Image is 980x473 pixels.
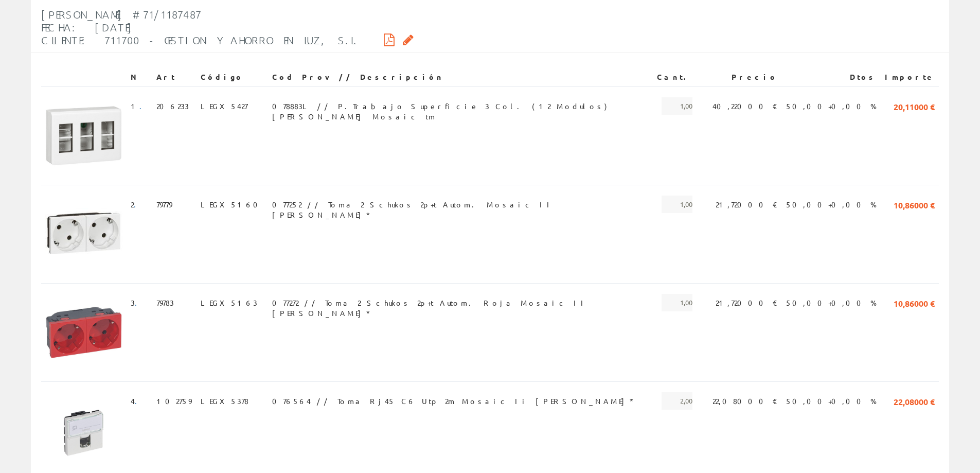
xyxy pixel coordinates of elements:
a: . [139,101,148,111]
span: LEGX5427 [201,97,247,115]
span: 078883L // P.Trabajo Superficie 3 Col. (12 Modulos) [PERSON_NAME] Mosaic tm [272,97,649,115]
span: 1,00 [662,97,692,115]
span: 79783 [156,294,174,311]
th: Precio [697,68,782,86]
span: 2,00 [662,392,692,410]
th: Importe [881,68,939,86]
span: 102759 [156,392,191,410]
span: 22,08000 € [712,392,778,410]
span: 077272 // Toma 2 Schukos 2p+t Autom. Roja Mosaic II [PERSON_NAME]* [272,294,649,311]
span: 076564 // Toma Rj45 C6 Utp 2m Mosaic Ii [PERSON_NAME]* [272,392,633,410]
span: 2 [131,196,142,213]
span: 50,00+0,00 % [786,196,877,213]
i: Solicitar por email copia firmada [403,36,414,43]
th: Código [197,68,268,86]
a: . [134,200,142,209]
span: 3 [131,294,144,311]
span: [PERSON_NAME] #71/1187487 Fecha: [DATE] Cliente: 711700 - GESTION Y AHORRO EN LUZ, S.L. [41,8,359,46]
th: Art [152,68,197,86]
span: 1,00 [662,196,692,213]
th: Dtos [782,68,881,86]
span: LEGX5378 [201,392,248,410]
span: 40,22000 € [712,97,778,115]
img: Foto artículo (150x150) [45,97,122,174]
span: LEGX5160 [201,196,264,213]
span: 4 [131,392,144,410]
span: 79779 [156,196,172,213]
span: 50,00+0,00 % [786,97,877,115]
span: 50,00+0,00 % [786,294,877,311]
a: . [135,396,144,406]
span: 1 [131,97,148,115]
span: 50,00+0,00 % [786,392,877,410]
th: Cant. [653,68,697,86]
span: 206233 [156,97,189,115]
th: N [127,68,152,86]
span: 077252 // Toma 2 Schukos 2p+t Autom. Mosaic II [PERSON_NAME]* [272,196,649,213]
span: 21,72000 € [716,196,778,213]
span: LEGX5163 [201,294,257,311]
span: 10,86000 € [894,294,935,311]
span: 20,11000 € [894,97,935,115]
span: 22,08000 € [894,392,935,410]
span: 10,86000 € [894,196,935,213]
a: . [135,298,144,307]
img: Foto artículo (150x150) [45,196,122,273]
span: 21,72000 € [716,294,778,311]
img: Foto artículo (150x150) [45,294,122,371]
i: Descargar PDF [384,36,395,43]
img: Foto artículo (150x150) [45,392,122,469]
span: 1,00 [662,294,692,311]
th: Cod Prov // Descripción [268,68,653,86]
